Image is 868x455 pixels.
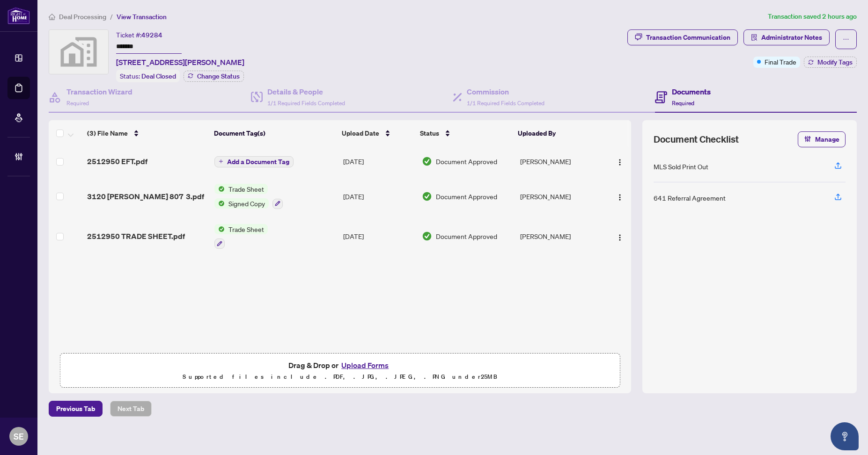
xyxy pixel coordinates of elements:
[116,29,162,40] div: Ticket #:
[339,176,418,217] td: [DATE]
[225,184,268,194] span: Trade Sheet
[798,131,846,147] button: Manage
[654,161,708,172] div: MLS Sold Print Out
[516,176,603,217] td: [PERSON_NAME]
[420,128,439,138] span: Status
[768,11,857,22] article: Transaction saved 2 hours ago
[516,217,603,257] td: [PERSON_NAME]
[214,184,225,194] img: Status Icon
[60,354,619,388] span: Drag & Drop orUpload FormsSupported files include .PDF, .JPG, .JPEG, .PNG under25MB
[110,401,152,417] button: Next Tab
[627,29,738,45] button: Transaction Communication
[338,359,391,371] button: Upload Forms
[804,57,857,68] button: Modify Tags
[422,191,432,202] img: Document Status
[467,86,544,97] h4: Commission
[214,198,225,209] img: Status Icon
[59,13,106,21] span: Deal Processing
[514,120,601,146] th: Uploaded By
[616,194,624,201] img: Logo
[751,34,758,41] span: solution
[87,231,185,242] span: 2512950 TRADE SHEET.pdf
[646,30,730,45] div: Transaction Communication
[339,146,418,176] td: [DATE]
[422,231,432,241] img: Document Status
[654,193,726,203] div: 641 Referral Agreement
[184,71,244,82] button: Change Status
[831,422,859,450] button: Open asap
[214,155,294,167] button: Add a Document Tag
[672,100,694,107] span: Required
[110,11,113,22] li: /
[416,120,514,146] th: Status
[66,371,614,383] p: Supported files include .PDF, .JPG, .JPEG, .PNG under 25 MB
[616,234,624,241] img: Logo
[214,156,294,167] button: Add a Document Tag
[87,191,204,202] span: 3120 [PERSON_NAME] 807 3.pdf
[116,57,244,68] span: [STREET_ADDRESS][PERSON_NAME]
[14,430,24,443] span: SE
[436,231,497,241] span: Document Approved
[616,159,624,166] img: Logo
[267,86,345,97] h4: Details & People
[612,229,627,244] button: Logo
[83,120,210,146] th: (3) File Name
[49,30,108,74] img: svg%3e
[87,128,128,138] span: (3) File Name
[436,191,497,202] span: Document Approved
[225,198,269,209] span: Signed Copy
[49,401,103,417] button: Previous Tab
[66,100,89,107] span: Required
[87,156,147,167] span: 2512950 EFT.pdf
[339,217,418,257] td: [DATE]
[338,120,416,146] th: Upload Date
[612,154,627,169] button: Logo
[516,146,603,176] td: [PERSON_NAME]
[817,59,853,65] span: Modify Tags
[422,156,432,166] img: Document Status
[612,189,627,204] button: Logo
[116,70,180,82] div: Status:
[815,132,839,147] span: Manage
[467,100,544,107] span: 1/1 Required Fields Completed
[49,14,55,20] span: home
[436,156,497,166] span: Document Approved
[743,29,830,45] button: Administrator Notes
[765,57,796,67] span: Final Trade
[672,86,711,97] h4: Documents
[56,401,95,416] span: Previous Tab
[761,30,822,45] span: Administrator Notes
[141,72,176,80] span: Deal Closed
[117,13,167,21] span: View Transaction
[141,31,162,39] span: 49284
[197,73,240,79] span: Change Status
[654,133,739,146] span: Document Checklist
[227,159,289,165] span: Add a Document Tag
[288,359,391,371] span: Drag & Drop or
[214,224,225,234] img: Status Icon
[267,100,345,107] span: 1/1 Required Fields Completed
[7,7,30,24] img: logo
[210,120,338,146] th: Document Tag(s)
[342,128,379,138] span: Upload Date
[219,159,223,164] span: plus
[66,86,132,97] h4: Transaction Wizard
[225,224,268,234] span: Trade Sheet
[214,224,268,249] button: Status IconTrade Sheet
[214,184,283,209] button: Status IconTrade SheetStatus IconSigned Copy
[843,36,849,43] span: ellipsis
